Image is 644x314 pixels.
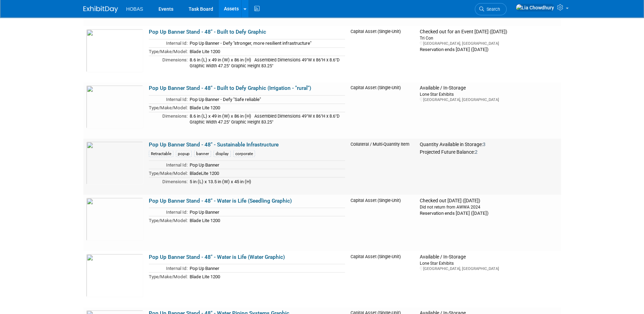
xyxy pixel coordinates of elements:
td: Capital Asset (Single-Unit) [348,251,417,307]
td: Capital Asset (Single-Unit) [348,82,417,138]
a: Pop Up Banner Stand - 48" - Water is Life (Seedling Graphic) [149,197,292,204]
div: Projected Future Balance: [419,147,558,155]
div: Reservation ends [DATE] ([DATE]) [419,210,558,216]
td: Blade Lite 1200 [188,216,345,224]
td: Pop Up Banner [188,208,345,216]
td: Type/Make/Model: [149,272,188,280]
img: ExhibitDay [83,6,118,13]
td: Internal Id: [149,208,188,216]
td: Type/Make/Model: [149,169,188,177]
div: Lone Star Exhibits [419,91,558,97]
td: Pop Up Banner [188,161,345,169]
td: Dimensions: [149,56,188,70]
td: Internal Id: [149,39,188,48]
span: HOBAS [126,6,143,12]
td: Pop Up Banner - Defy "stronger, more resilient infrastructure" [188,39,345,48]
div: Reservation ends [DATE] ([DATE]) [419,46,558,53]
td: Capital Asset (Single-Unit) [348,195,417,251]
td: Blade Lite 1200 [188,103,345,112]
td: Blade Lite 1200 [188,272,345,280]
td: Dimensions: [149,177,188,185]
div: display [214,150,231,157]
a: Pop Up Banner Stand - 48" - Sustainable Infrastructure [149,141,279,147]
div: popup [176,150,192,157]
td: Pop Up Banner - Defy "Safe reliable" [188,95,345,104]
div: banner [194,150,211,157]
div: Tri Con [419,35,558,41]
img: Lia Chowdhury [516,4,554,11]
td: Capital Asset (Single-Unit) [348,26,417,82]
td: Blade Lite 1200 [188,47,345,56]
td: Internal Id: [149,95,188,104]
div: Quantity Available in Storage: [419,141,558,147]
td: Collateral / Multi-Quantity Item [348,138,417,195]
td: Dimensions: [149,112,188,126]
td: Type/Make/Model: [149,216,188,224]
span: 2 [474,149,477,154]
span: 8.6 in (L) x 49 in (W) x 86 in (H) [190,57,251,62]
div: Checked out for an Event [DATE] ([DATE]) [419,29,558,35]
span: Assembled Dimensions 49"W x 86"H x 8.6"D Graphic Width 47.25" Graphic Height 83.25" [190,113,339,125]
a: Search [475,3,507,15]
td: Internal Id: [149,161,188,169]
td: Type/Make/Model: [149,103,188,112]
span: 8.6 in (L) x 49 in (W) x 86 in (H) [190,113,251,119]
span: Search [484,7,500,12]
div: Available / In-Storage [419,85,558,91]
div: [GEOGRAPHIC_DATA], [GEOGRAPHIC_DATA] [419,41,558,46]
div: Available / In-Storage [419,254,558,260]
a: Pop Up Banner Stand - 48" - Built to Defy Graphic (Irrigation - "rural") [149,85,311,91]
div: corporate [233,150,255,157]
div: [GEOGRAPHIC_DATA], [GEOGRAPHIC_DATA] [419,266,558,271]
span: 3 [482,141,485,147]
td: BladeLite 1200 [188,169,345,177]
div: [GEOGRAPHIC_DATA], [GEOGRAPHIC_DATA] [419,97,558,102]
div: Retractable [149,150,173,157]
span: Assembled Dimensions 49"W x 86"H x 8.6"D Graphic Width 47.25" Graphic Height 83.25" [190,57,339,69]
div: Did not return from AWWA 2024 [419,204,558,210]
td: Internal Id: [149,264,188,272]
td: Type/Make/Model: [149,47,188,56]
span: 5 in (L) x 13.5 in (W) x 45 in (H) [190,179,251,184]
div: Checked out [DATE] ([DATE]) [419,197,558,204]
td: Pop Up Banner [188,264,345,272]
a: Pop Up Banner Stand - 48" - Water is Life (Water Graphic) [149,254,285,260]
a: Pop Up Banner Stand - 48" - Built to Defy Graphic [149,29,266,35]
div: Lone Star Exhibits [419,260,558,266]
